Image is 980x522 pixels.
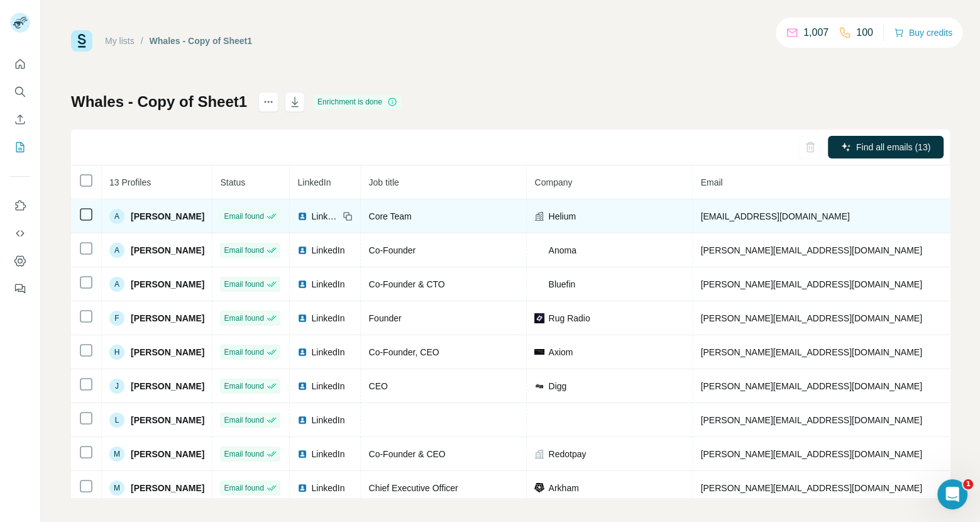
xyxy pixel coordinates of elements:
a: My lists [105,36,135,46]
span: Founder [368,313,401,323]
span: [PERSON_NAME][EMAIL_ADDRESS][DOMAIN_NAME] [700,483,922,493]
span: Arkham [548,482,578,494]
span: Core Team [368,211,411,221]
div: A [109,209,124,224]
span: Anoma [548,244,576,257]
img: LinkedIn logo [297,245,307,255]
span: LinkedIn [311,278,344,291]
span: 13 Profiles [109,177,151,187]
span: Job title [368,177,399,187]
span: [PERSON_NAME] [131,414,204,426]
span: Helium [548,210,576,223]
img: LinkedIn logo [297,347,307,357]
button: Enrich CSV [10,108,30,131]
div: H [109,345,124,360]
span: Bluefin [548,278,575,291]
button: Search [10,81,30,103]
img: company-logo [534,247,544,252]
span: Digg [548,380,566,392]
span: LinkedIn [311,244,344,257]
img: LinkedIn logo [297,449,307,459]
div: Whales - Copy of Sheet1 [150,35,252,47]
span: Axiom [548,346,573,358]
span: Email found [224,313,263,324]
img: Surfe Logo [71,30,92,52]
img: LinkedIn logo [297,483,307,493]
img: LinkedIn logo [297,415,307,425]
span: [PERSON_NAME][EMAIL_ADDRESS][DOMAIN_NAME] [700,415,922,425]
div: Enrichment is done [314,94,401,109]
span: Email found [224,414,263,426]
div: A [109,243,124,258]
span: Co-Founder [368,245,416,255]
button: Buy credits [894,24,952,42]
span: LinkedIn [297,177,331,187]
span: Email found [224,347,263,358]
button: Use Surfe on LinkedIn [10,194,30,217]
img: company-logo [534,483,544,492]
button: Feedback [10,277,30,300]
span: Email [700,177,722,187]
div: L [109,413,124,428]
span: [PERSON_NAME][EMAIL_ADDRESS][DOMAIN_NAME] [700,347,922,357]
button: Dashboard [10,250,30,272]
span: LinkedIn [311,448,344,460]
img: company-logo [534,381,544,391]
span: [PERSON_NAME][EMAIL_ADDRESS][DOMAIN_NAME] [700,245,922,255]
span: [PERSON_NAME] [131,210,204,223]
span: Co-Founder & CEO [368,449,445,459]
div: A [109,277,124,292]
span: [PERSON_NAME][EMAIL_ADDRESS][DOMAIN_NAME] [700,313,922,323]
span: Email found [224,211,263,222]
img: Avatar [10,13,30,33]
img: LinkedIn logo [297,211,307,221]
span: 1 [963,479,973,489]
span: [PERSON_NAME] [131,346,204,358]
span: Find all emails (13) [856,141,930,153]
span: Rug Radio [548,312,590,325]
span: [PERSON_NAME][EMAIL_ADDRESS][DOMAIN_NAME] [700,449,922,459]
span: Co-Founder, CEO [368,347,439,357]
p: 1,007 [803,25,829,40]
span: CEO [368,381,387,391]
span: Chief Executive Officer [368,483,458,493]
span: Redotpay [548,448,586,460]
span: Company [534,177,572,187]
span: Co-Founder & CTO [368,279,444,289]
div: F [109,311,124,326]
span: [PERSON_NAME] [131,482,204,494]
img: LinkedIn logo [297,279,307,289]
span: Email found [224,482,263,494]
span: LinkedIn [311,210,339,223]
button: Use Surfe API [10,222,30,245]
span: Email found [224,448,263,460]
h1: Whales - Copy of Sheet1 [71,92,247,112]
button: Find all emails (13) [828,136,944,158]
button: My lists [10,136,30,158]
span: Email found [224,245,263,256]
span: [PERSON_NAME][EMAIL_ADDRESS][DOMAIN_NAME] [700,279,922,289]
img: company-logo [534,313,544,323]
img: company-logo [534,279,544,289]
div: M [109,447,124,462]
span: LinkedIn [311,380,344,392]
span: [EMAIL_ADDRESS][DOMAIN_NAME] [700,211,849,221]
span: [PERSON_NAME] [131,380,204,392]
div: M [109,480,124,496]
span: Email found [224,380,263,392]
span: Status [220,177,245,187]
span: [PERSON_NAME] [131,312,204,325]
span: LinkedIn [311,414,344,426]
div: J [109,379,124,394]
p: 100 [856,25,873,40]
li: / [141,35,143,47]
span: LinkedIn [311,346,344,358]
img: LinkedIn logo [297,381,307,391]
button: actions [258,92,278,112]
span: Email found [224,279,263,290]
span: [PERSON_NAME] [131,244,204,257]
span: [PERSON_NAME][EMAIL_ADDRESS][DOMAIN_NAME] [700,381,922,391]
span: [PERSON_NAME] [131,278,204,291]
button: Quick start [10,53,30,75]
span: LinkedIn [311,312,344,325]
